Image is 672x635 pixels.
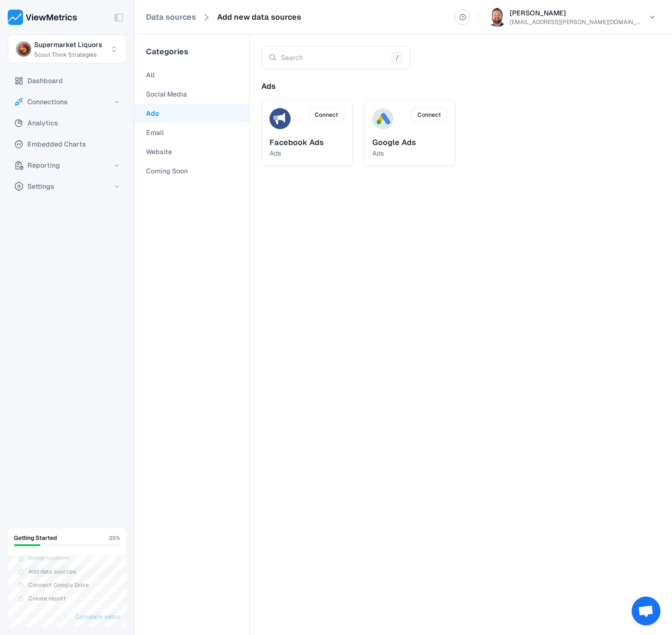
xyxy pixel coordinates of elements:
span: Analytics [27,117,58,129]
img: Hunter Wilson [488,8,507,27]
p: ads [372,148,447,158]
input: Search [281,51,388,64]
p: ads [269,148,344,158]
p: [EMAIL_ADDRESS][PERSON_NAME][DOMAIN_NAME] [510,18,641,26]
span: Create report [28,594,66,603]
p: Categories [146,46,238,58]
button: Analytics [8,113,126,133]
button: Social Media [134,85,249,104]
img: Supermarket Liquors [16,41,31,57]
span: Connect Google Drive [28,581,89,589]
span: Connect [315,110,338,119]
span: Scout Think Strategies [34,50,97,59]
button: Connect [308,108,344,122]
h6: [PERSON_NAME] [510,8,641,18]
button: All [134,65,249,85]
span: Google Ads [372,137,416,147]
button: Settings [8,177,126,196]
span: Settings [27,181,54,192]
button: Email [134,123,249,142]
button: Ads [134,104,249,123]
nav: breadcrumb [146,10,449,25]
button: Dashboard [8,71,126,90]
span: Getting Started [14,534,57,542]
button: Complete setup [75,612,120,621]
span: Setup account [28,554,69,562]
div: Setup completion progress [14,544,40,546]
span: Connect [417,110,441,119]
button: Create report [14,592,120,605]
span: Facebook Ads [269,137,324,147]
a: Data sources [146,12,196,23]
div: Ads [261,81,660,96]
span: Dashboard [27,75,63,86]
button: Embedded Charts [8,134,126,154]
button: Coming Soon [134,161,249,181]
div: Open chat [632,597,660,625]
span: 25 % [109,534,120,542]
button: Connections [8,92,126,111]
span: Connections [27,96,68,108]
button: Setup account [14,552,120,564]
button: Connect [411,108,447,122]
a: Add new data sources [217,12,301,23]
button: Reporting [8,156,126,175]
span: Embedded Charts [27,138,86,150]
span: Reporting [27,159,60,171]
span: Add data sources [28,567,76,576]
span: Supermarket Liquors [34,39,102,50]
button: Connect Google Drive [14,579,120,591]
img: Google Ads [372,108,393,129]
img: Facebook Ads [269,108,291,129]
button: Website [134,142,249,161]
span: / [391,52,403,63]
img: ViewMetrics's logo with text [8,10,77,25]
button: Add data sources [14,565,120,578]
